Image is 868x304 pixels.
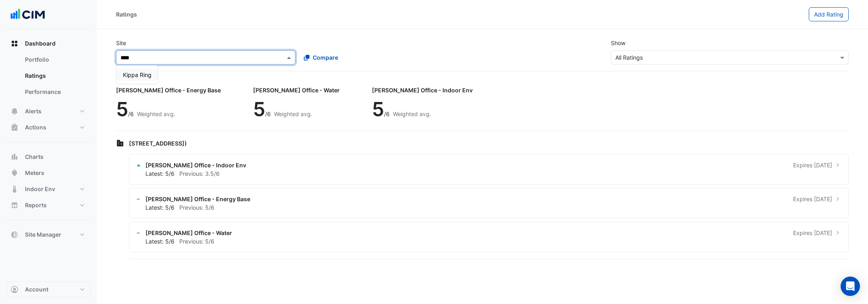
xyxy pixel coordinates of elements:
span: 5 [372,97,384,121]
span: Site Manager [25,231,61,239]
span: Reports [25,201,47,209]
span: Kippa Ring [123,71,152,78]
span: Charts [25,153,44,161]
span: Alerts [25,107,42,115]
span: [PERSON_NAME] Office - Energy Base [145,195,250,203]
div: [PERSON_NAME] Office - Water [253,86,340,94]
span: Account [25,285,48,294]
span: Previous: 5/6 [179,238,214,245]
button: Account [6,281,90,298]
label: Show [611,39,625,47]
app-icon: Charts [10,153,19,161]
span: Expires [DATE] [793,229,832,237]
app-icon: Site Manager [10,231,19,239]
span: Weighted avg. [274,110,312,117]
span: Latest: 5/6 [145,204,174,211]
span: Expires [DATE] [793,195,832,203]
img: Company Logo [10,6,46,23]
span: Weighted avg. [137,110,175,117]
button: Indoor Env [6,181,90,197]
button: Add Rating [809,7,849,21]
span: Weighted avg. [393,110,431,117]
span: Latest: 5/6 [145,170,174,177]
span: Dashboard [25,40,56,48]
div: [PERSON_NAME] Office - Energy Base [116,86,221,94]
app-icon: Reports [10,201,19,209]
span: 5 [116,97,128,121]
span: [PERSON_NAME] Office - Water [145,229,232,237]
span: Indoor Env [25,185,55,193]
div: Dashboard [6,52,90,103]
a: Performance [19,84,90,100]
a: Portfolio [19,52,90,68]
span: [PERSON_NAME] Office - Indoor Env [145,161,246,169]
span: Expires [DATE] [793,161,832,169]
app-icon: Actions [10,123,19,131]
span: 5 [253,97,265,121]
span: Compare [313,53,338,62]
span: Previous: 5/6 [179,204,214,211]
app-icon: Alerts [10,107,19,115]
app-icon: Meters [10,169,19,177]
button: Actions [6,119,90,135]
span: /6 [128,110,134,117]
span: Meters [25,169,44,177]
span: [STREET_ADDRESS]) [129,140,187,147]
button: Reports [6,197,90,213]
app-icon: Dashboard [10,40,19,48]
label: Site [116,39,126,47]
div: Open Intercom Messenger [841,277,860,296]
a: Ratings [19,68,90,84]
div: Ratings [116,10,137,19]
div: Options List [116,66,158,84]
app-icon: Indoor Env [10,185,19,193]
span: Previous: 3.5/6 [179,170,220,177]
button: Compare [299,50,343,65]
span: /6 [265,110,271,117]
button: Site Manager [6,227,90,243]
button: Dashboard [6,35,90,52]
span: Add Rating [814,11,843,18]
span: /6 [384,110,390,117]
div: [PERSON_NAME] Office - Indoor Env [372,86,473,94]
button: Meters [6,165,90,181]
span: Actions [25,123,46,131]
button: Alerts [6,103,90,119]
span: Latest: 5/6 [145,238,174,245]
button: Charts [6,149,90,165]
